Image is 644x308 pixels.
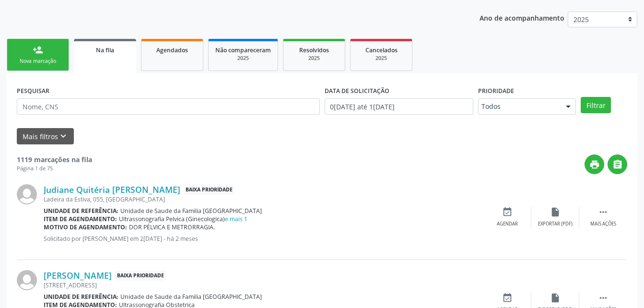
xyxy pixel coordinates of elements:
[502,293,513,303] i: event_available
[325,83,389,98] label: DATA DE SOLICITAÇÃO
[44,270,112,281] a: [PERSON_NAME]
[119,215,247,223] span: Ultrassonografia Pelvica (Ginecologica)
[17,184,37,204] img: img
[589,159,600,170] i: print
[33,45,43,55] div: person_add
[612,159,623,170] i: 
[225,215,247,223] a: e mais 1
[590,221,616,227] div: Mais ações
[598,293,609,303] i: 
[299,46,329,54] span: Resolvidos
[129,223,215,231] span: DOR PÉLVICA E METRORRAGIA.
[17,155,92,164] strong: 1119 marcações na fila
[96,46,114,54] span: Na fila
[608,154,627,174] button: 
[115,271,166,281] span: Baixa Prioridade
[14,58,62,65] div: Nova marcação
[120,207,262,215] span: Unidade de Saude da Familia [GEOGRAPHIC_DATA]
[325,98,474,115] input: Selecione um intervalo
[290,55,338,62] div: 2025
[44,223,127,231] b: Motivo de agendamento:
[44,195,483,203] div: Ladeira da Estiva, 055, [GEOGRAPHIC_DATA]
[44,207,118,215] b: Unidade de referência:
[17,83,49,98] label: PESQUISAR
[581,97,611,113] button: Filtrar
[44,184,180,195] a: Judiane Quitéria [PERSON_NAME]
[357,55,405,62] div: 2025
[538,221,573,227] div: Exportar (PDF)
[478,83,514,98] label: Prioridade
[58,131,69,142] i: keyboard_arrow_down
[598,207,609,217] i: 
[550,207,561,217] i: insert_drive_file
[17,98,320,115] input: Nome, CNS
[17,128,74,145] button: Mais filtroskeyboard_arrow_down
[44,235,483,243] p: Solicitado por [PERSON_NAME] em 2[DATE] - há 2 meses
[17,165,92,173] div: Página 1 de 75
[550,293,561,303] i: insert_drive_file
[585,154,604,174] button: print
[502,207,513,217] i: event_available
[215,55,271,62] div: 2025
[184,185,234,195] span: Baixa Prioridade
[365,46,398,54] span: Cancelados
[481,102,556,111] span: Todos
[120,293,262,301] span: Unidade de Saude da Familia [GEOGRAPHIC_DATA]
[44,215,117,223] b: Item de agendamento:
[156,46,188,54] span: Agendados
[215,46,271,54] span: Não compareceram
[44,293,118,301] b: Unidade de referência:
[497,221,518,227] div: Agendar
[480,12,564,24] p: Ano de acompanhamento
[44,281,483,289] div: [STREET_ADDRESS]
